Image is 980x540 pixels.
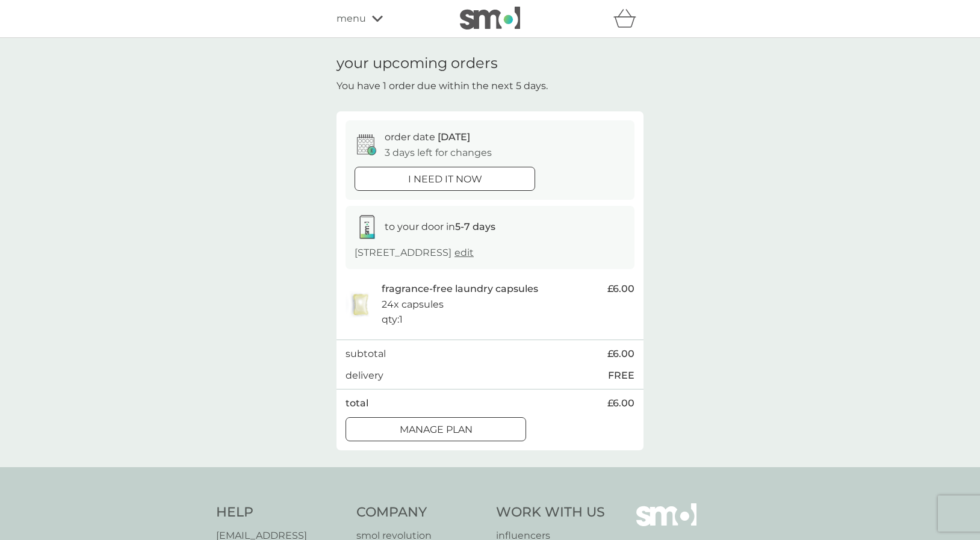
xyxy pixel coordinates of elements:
h4: Company [356,503,485,522]
span: £6.00 [607,281,634,297]
span: £6.00 [607,346,634,362]
h4: Work With Us [496,503,605,522]
span: [DATE] [438,131,470,143]
strong: 5-7 days [455,221,495,232]
p: subtotal [346,346,386,362]
p: total [346,396,368,411]
p: order date [385,129,470,145]
p: 24x capsules [382,297,444,312]
img: smol [460,7,520,29]
p: Manage plan [400,422,473,438]
button: Manage plan [346,417,526,441]
span: menu [336,11,366,26]
span: £6.00 [607,396,634,411]
button: i need it now [355,167,535,191]
a: edit [454,247,474,258]
h1: your upcoming orders [336,55,498,72]
p: i need it now [408,172,482,187]
p: qty : 1 [382,312,403,327]
p: fragrance-free laundry capsules [382,281,538,297]
p: You have 1 order due within the next 5 days. [336,78,548,94]
p: FREE [608,368,634,383]
span: to your door in [385,221,495,232]
div: basket [613,7,644,31]
h4: Help [216,503,344,522]
p: [STREET_ADDRESS] [355,245,474,261]
p: delivery [346,368,383,383]
p: 3 days left for changes [385,145,492,161]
